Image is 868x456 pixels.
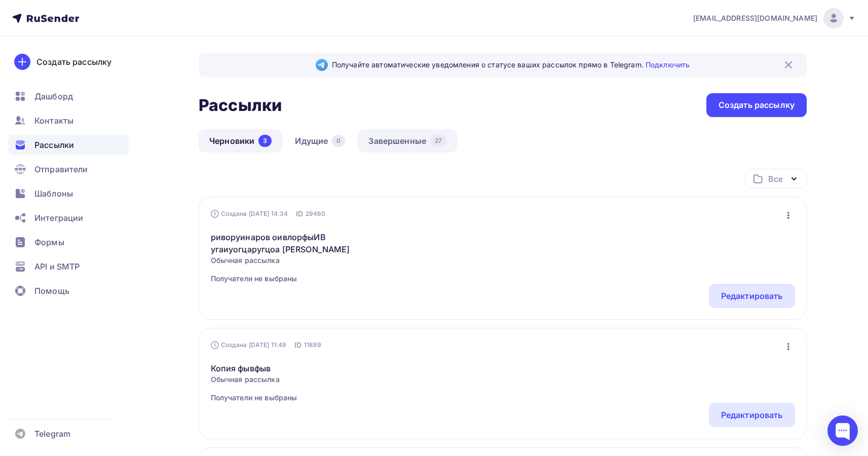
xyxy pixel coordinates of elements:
[8,183,129,204] a: Шаблоны
[284,129,356,153] a: Идущие0
[199,129,282,153] a: Черновики3
[211,274,385,284] span: Получатели не выбраны
[304,340,322,350] span: 11889
[430,135,446,147] div: 27
[34,187,73,200] span: Шаблоны
[332,135,345,147] div: 0
[294,340,301,350] span: ID
[34,139,74,151] span: Рассылки
[332,60,690,70] span: Получайте автоматические уведомления о статусе ваших рассылок прямо в Telegram.
[34,285,69,297] span: Помощь
[721,290,783,302] div: Редактировать
[8,135,129,155] a: Рассылки
[693,13,817,23] span: [EMAIL_ADDRESS][DOMAIN_NAME]
[34,115,73,127] span: Контакты
[211,374,297,385] span: Обычная рассылка
[34,428,70,440] span: Telegram
[306,209,326,219] span: 29460
[199,95,282,116] h2: Рассылки
[768,173,782,185] div: Все
[296,209,303,219] span: ID
[211,255,385,265] span: Обычная рассылка
[745,169,807,188] button: Все
[719,99,795,111] div: Создать рассылку
[36,56,111,68] div: Создать рассылку
[34,212,83,224] span: Интеграции
[316,59,328,71] img: Telegram
[34,90,73,102] span: Дашборд
[721,409,783,421] div: Редактировать
[34,163,88,175] span: Отправители
[646,60,690,69] a: Подключить
[211,231,385,255] a: риворуинаров оивлорфыИВ угаиуогцаругцоа [PERSON_NAME]
[8,232,129,252] a: Формы
[211,341,287,349] div: Создана [DATE] 11:49
[258,135,272,147] div: 3
[34,236,64,248] span: Формы
[8,159,129,179] a: Отправители
[211,393,297,403] span: Получатели не выбраны
[211,362,297,374] a: Копия фывфыв
[34,260,80,273] span: API и SMTP
[8,110,129,131] a: Контакты
[8,86,129,106] a: Дашборд
[211,210,288,218] div: Создана [DATE] 14:34
[358,129,457,153] a: Завершенные27
[693,8,856,28] a: [EMAIL_ADDRESS][DOMAIN_NAME]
